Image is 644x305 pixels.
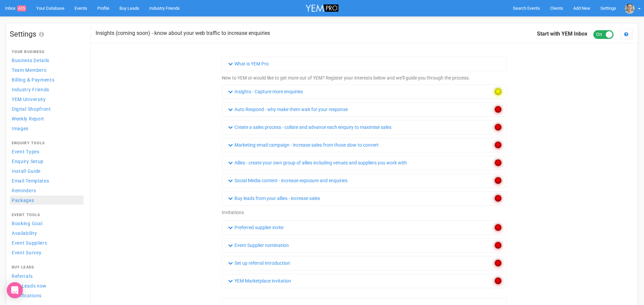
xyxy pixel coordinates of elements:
[10,281,84,290] a: Buy Leads now
[10,124,84,133] a: Images
[227,177,348,184] a: Social Media content - increase exposure and enquiries
[10,75,84,84] a: Billing & Payments
[12,240,47,246] span: Event Suppliers
[12,97,46,102] span: YEM University
[227,159,408,166] a: Allies - create your own group of allies including venues and suppliers you work with
[12,231,37,236] span: Availability
[12,67,46,73] span: Team Members
[10,228,84,238] a: Availability
[573,6,590,11] span: Add New
[12,293,42,298] span: Notifications
[12,77,55,83] span: Billing & Payments
[10,291,84,300] a: Notifications
[227,88,304,95] a: Insights - Capture more enquiries
[550,6,563,11] span: Clients
[12,50,82,54] h4: Your Business
[12,58,49,63] span: Business Details
[10,166,84,175] a: Install Guide
[625,4,635,14] img: open-uri20180502-4-uaa1ut
[227,141,380,149] a: Marketing email campaign - increase sales from those slow to convert
[513,6,540,11] span: Search Events
[10,157,84,166] a: Enquiry Setup
[12,141,82,145] h4: Enquiry Tools
[12,159,44,164] span: Enquiry Setup
[12,149,40,154] span: Event Types
[227,106,349,113] a: Auto Respond - why make them wait for your response
[7,282,23,298] div: Open Intercom Messenger
[227,123,392,131] a: Create a sales process - collate and advance each enquiry to maximise sales
[17,5,26,11] span: 435
[12,168,41,174] span: Install Guide
[10,65,84,74] a: Team Members
[12,265,82,269] h4: Buy Leads
[12,250,41,255] span: Event Survey
[10,186,84,195] a: Reminders
[227,242,290,249] a: Event Supplier nomination
[10,219,84,228] a: Booking Goal
[537,30,613,38] legend: Start with YEM Inbox
[12,198,34,203] span: Packages
[12,213,82,217] h4: Event Tools
[222,74,470,81] p: New to YEM or would like to get more out of YEM? Register your interests below and we'll guide yo...
[227,224,284,231] a: Preferred supplier invite
[10,56,84,65] a: Business Details
[12,106,51,112] span: Digital Shopfront
[10,271,84,281] a: Referrals
[12,116,44,121] span: Weekly Report
[10,196,84,205] a: Packages
[10,248,84,257] a: Event Survey
[10,147,84,156] a: Event Types
[10,30,84,38] h1: Settings
[10,104,84,113] a: Digital Shopfront
[10,176,84,185] a: Email Templates
[227,195,321,202] a: Buy leads from your allies - increase sales
[12,188,36,193] span: Reminders
[10,238,84,247] a: Event Suppliers
[12,221,42,226] span: Booking Goal
[96,30,270,36] h2: Insights (coming soon) - know about your web traffic to increase enquiries
[12,178,49,184] span: Email Templates
[10,114,84,123] a: Weekly Report
[10,85,84,94] a: Industry Friends
[10,95,84,104] a: YEM University
[227,60,270,67] a: What is YEM Pro
[12,126,29,131] span: Images
[227,277,292,285] a: YEM Marketplace invitation
[227,259,291,267] a: Set up referral introduction
[222,209,507,216] div: Invitations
